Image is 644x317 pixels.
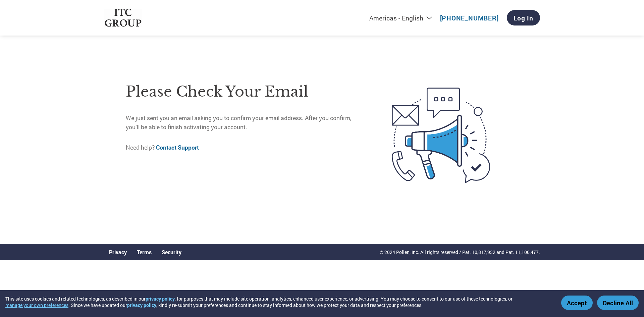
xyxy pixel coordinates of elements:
[104,9,142,27] img: ITC Group
[5,296,551,308] div: This site uses cookies and related technologies, as described in our , for purposes that may incl...
[364,75,518,195] img: open-email
[127,302,156,308] a: privacy policy
[126,81,364,103] h1: Please check your email
[507,10,540,25] a: Log In
[5,302,68,308] button: manage your own preferences
[440,14,499,22] a: [PHONE_NUMBER]
[146,296,175,302] a: privacy policy
[380,249,540,256] p: © 2024 Pollen, Inc. All rights reserved / Pat. 10,817,932 and Pat. 11,100,477.
[137,249,152,256] a: Terms
[126,114,364,131] p: We just sent you an email asking you to confirm your email address. After you confirm, you’ll be ...
[109,249,127,256] a: Privacy
[162,249,181,256] a: Security
[561,296,593,310] button: Accept
[156,144,199,151] a: Contact Support
[597,296,639,310] button: Decline All
[126,143,364,152] p: Need help?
